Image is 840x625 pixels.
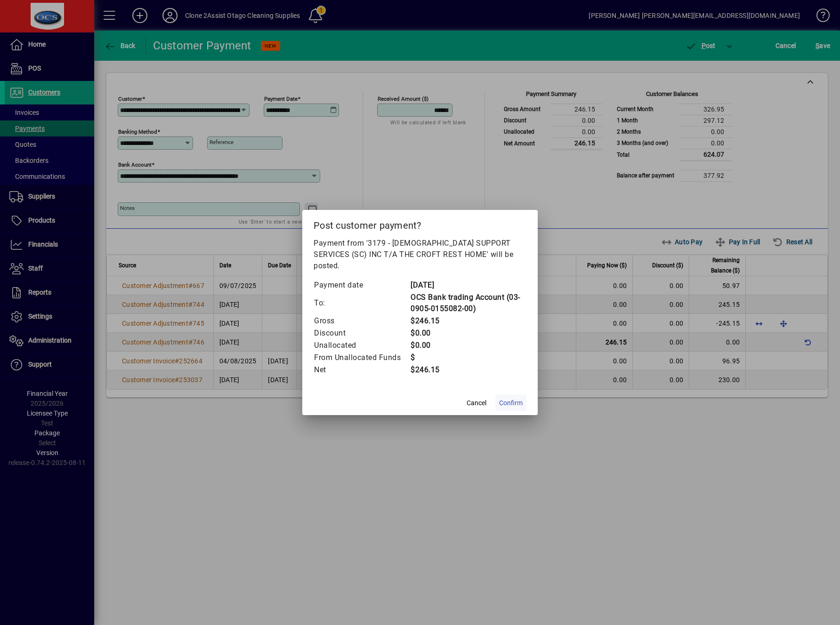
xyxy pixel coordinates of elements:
[410,315,526,327] td: $246.15
[410,279,526,291] td: [DATE]
[410,327,526,339] td: $0.00
[314,238,526,272] p: Payment from '3179 - [DEMOGRAPHIC_DATA] SUPPORT SERVICES (SC) INC T/A THE CROFT REST HOME' will b...
[495,394,526,411] button: Confirm
[461,394,492,411] button: Cancel
[410,291,526,315] td: OCS Bank trading Account (03-0905-0155082-00)
[314,291,410,315] td: To:
[314,279,410,291] td: Payment date
[302,210,538,237] h2: Post customer payment?
[410,339,526,352] td: $0.00
[410,352,526,364] td: $
[314,339,410,352] td: Unallocated
[467,398,486,408] span: Cancel
[314,364,410,376] td: Net
[314,315,410,327] td: Gross
[314,327,410,339] td: Discount
[314,352,410,364] td: From Unallocated Funds
[499,398,523,408] span: Confirm
[410,364,526,376] td: $246.15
